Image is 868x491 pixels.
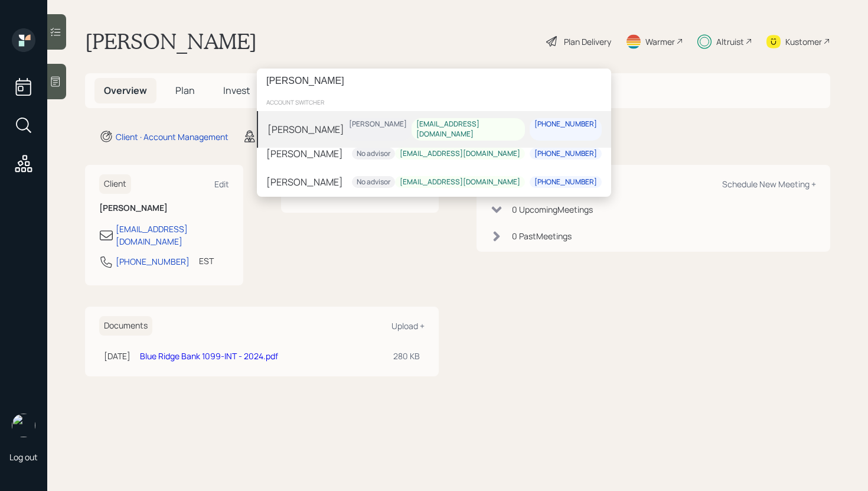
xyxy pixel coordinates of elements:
[416,119,520,139] div: [EMAIL_ADDRESS][DOMAIN_NAME]
[534,119,597,129] div: [PHONE_NUMBER]
[267,122,344,136] div: [PERSON_NAME]
[534,149,597,159] div: [PHONE_NUMBER]
[534,177,597,187] div: [PHONE_NUMBER]
[349,119,407,129] div: [PERSON_NAME]
[266,147,343,161] div: [PERSON_NAME]
[266,175,343,189] div: [PERSON_NAME]
[257,93,611,111] div: account switcher
[357,149,390,159] div: No advisor
[357,177,390,187] div: No advisor
[400,177,520,187] div: [EMAIL_ADDRESS][DOMAIN_NAME]
[400,149,520,159] div: [EMAIL_ADDRESS][DOMAIN_NAME]
[257,69,611,93] input: Type a command or search…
